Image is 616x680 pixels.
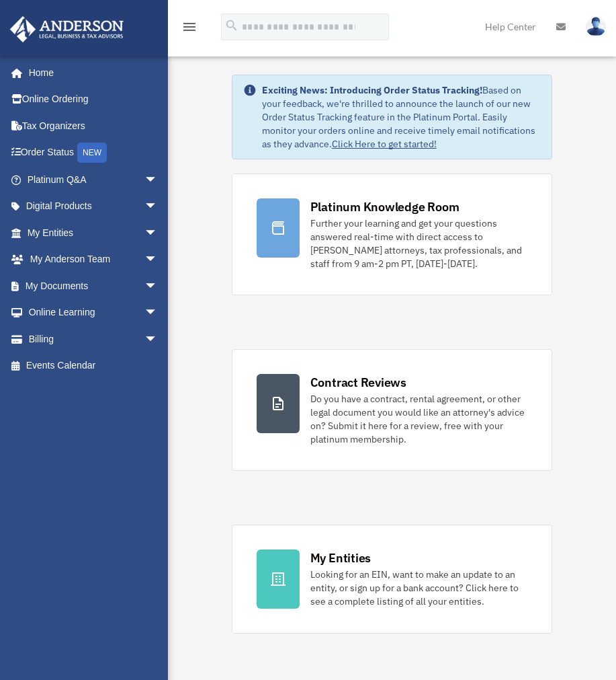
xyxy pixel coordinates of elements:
[310,217,528,270] div: Further your learning and get your questions answered real-time with direct access to [PERSON_NAM...
[6,16,128,42] img: Anderson Advisors Platinum Portal
[9,326,178,352] a: Billingarrow_drop_down
[77,143,107,163] div: NEW
[9,193,178,220] a: Digital Productsarrow_drop_down
[262,83,541,151] div: Based on your feedback, we're thrilled to announce the launch of our new Order Status Tracking fe...
[232,174,553,295] a: Platinum Knowledge Room Further your learning and get your questions answered real-time with dire...
[9,112,178,139] a: Tax Organizers
[9,219,178,246] a: My Entitiesarrow_drop_down
[9,59,171,86] a: Home
[9,139,178,167] a: Order StatusNEW
[181,19,197,35] i: menu
[310,568,528,608] div: Looking for an EIN, want to make an update to an entity, or sign up for a bank account? Click her...
[144,166,171,194] span: arrow_drop_down
[144,299,171,327] span: arrow_drop_down
[9,352,178,379] a: Events Calendar
[232,349,553,471] a: Contract Reviews Do you have a contract, rental agreement, or other legal document you would like...
[144,193,171,221] span: arrow_drop_down
[9,86,178,113] a: Online Ordering
[332,138,437,150] a: Click Here to get started!
[310,550,371,566] div: My Entities
[9,166,178,193] a: Platinum Q&Aarrow_drop_down
[144,326,171,353] span: arrow_drop_down
[586,17,606,36] img: User Pic
[310,392,528,446] div: Do you have a contract, rental agreement, or other legal document you would like an attorney's ad...
[310,198,459,215] div: Platinum Knowledge Room
[144,246,171,274] span: arrow_drop_down
[262,84,482,96] strong: Exciting News: Introducing Order Status Tracking!
[9,246,178,273] a: My Anderson Teamarrow_drop_down
[181,24,197,35] a: menu
[144,219,171,247] span: arrow_drop_down
[310,374,406,391] div: Contract Reviews
[224,18,239,33] i: search
[232,525,553,634] a: My Entities Looking for an EIN, want to make an update to an entity, or sign up for a bank accoun...
[9,299,178,326] a: Online Learningarrow_drop_down
[144,272,171,300] span: arrow_drop_down
[9,272,178,299] a: My Documentsarrow_drop_down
